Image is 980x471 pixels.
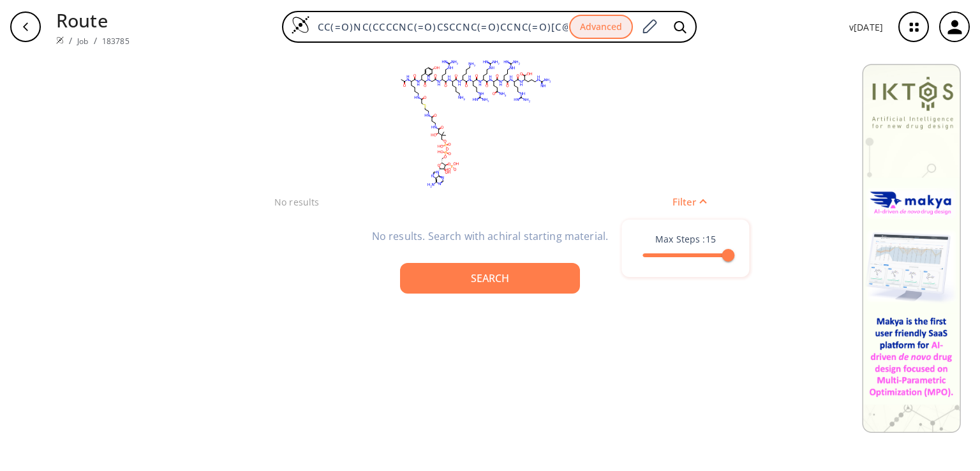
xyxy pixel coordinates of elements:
button: Advanced [569,15,633,40]
a: Job [77,36,88,47]
p: Route [56,6,130,34]
input: Enter SMILES [310,20,569,33]
li: / [69,34,72,47]
img: Logo Spaya [291,15,310,34]
li: / [94,34,97,47]
a: 183785 [102,36,130,47]
p: v [DATE] [849,20,883,34]
p: Max Steps : 15 [655,232,716,246]
img: Spaya logo [56,36,64,44]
